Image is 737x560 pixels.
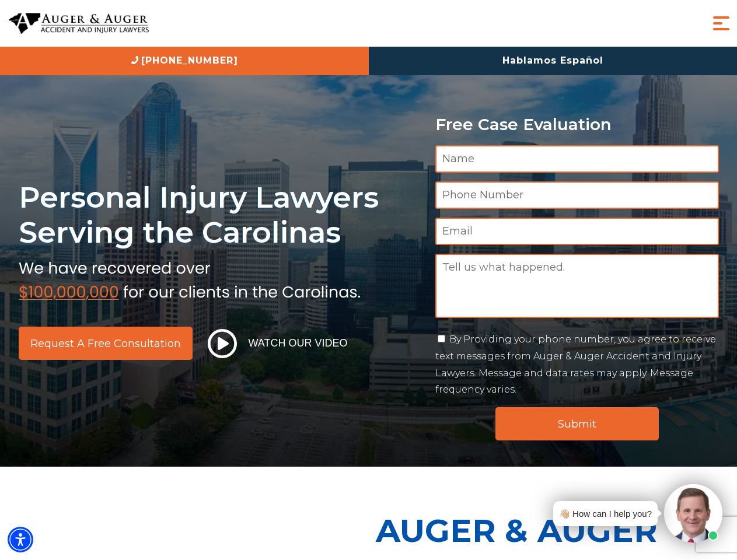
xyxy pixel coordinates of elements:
[19,327,193,360] a: Request a Free Consultation
[435,218,719,245] input: Email
[19,256,361,300] img: sub text
[9,13,149,34] img: Auger & Auger Accident and Injury Lawyers Logo
[204,328,351,359] button: Watch Our Video
[435,181,719,209] input: Phone Number
[435,334,716,395] label: By Providing your phone number, you agree to receive text messages from Auger & Auger Accident an...
[559,506,652,521] div: 👋🏼 How can I help you?
[664,484,722,542] img: Intaker widget Avatar
[435,145,719,173] input: Name
[30,338,181,349] span: Request a Free Consultation
[435,116,719,134] p: Free Case Evaluation
[19,180,421,250] h1: Personal Injury Lawyers Serving the Carolinas
[8,527,33,552] div: Accessibility Menu
[376,502,731,559] p: Auger & Auger
[710,12,733,35] button: Menu
[495,407,659,440] input: Submit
